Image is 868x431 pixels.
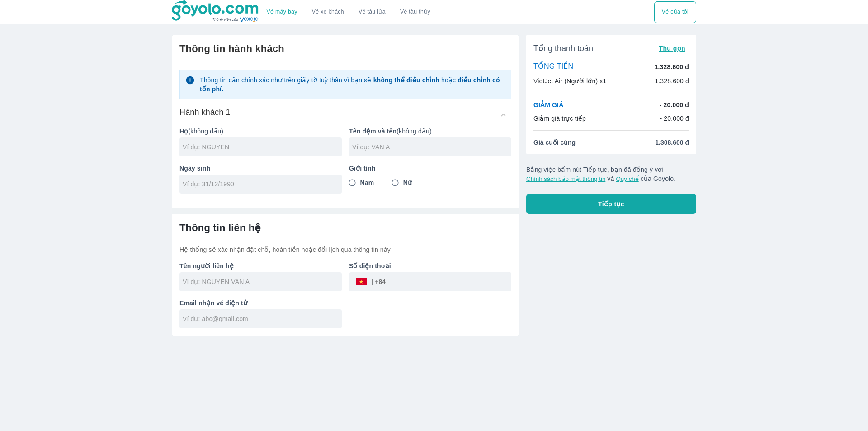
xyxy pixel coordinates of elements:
strong: không thể điều chỉnh [373,76,439,84]
h6: Thông tin hành khách [179,43,511,55]
span: 1.308.600 đ [655,138,689,147]
b: Email nhận vé điện tử [179,299,247,307]
p: Giảm giá trực tiếp [533,114,586,123]
button: Vé của tôi [654,1,696,23]
p: 1.328.600 đ [655,62,689,71]
span: Thu gọn [659,45,685,52]
span: Nam [360,178,374,187]
span: Giá cuối cùng [533,138,576,147]
input: Ví dụ: 31/12/1990 [183,180,333,189]
button: Chính sách bảo mật thông tin [526,175,605,182]
input: Ví dụ: VAN A [352,142,511,152]
p: (không dấu) [349,127,511,136]
p: - 20.000 đ [660,114,689,123]
h6: Thông tin liên hệ [179,222,511,234]
p: Bằng việc bấm nút Tiếp tục, bạn đã đồng ý với và của Goyolo. [526,165,696,183]
b: Tên đệm và tên [349,128,396,135]
p: VietJet Air (Người lớn) x1 [533,76,606,85]
button: Thu gọn [655,42,689,55]
p: - 20.000 đ [660,100,689,109]
p: (không dấu) [179,127,342,136]
span: Tiếp tục [598,199,624,208]
span: Nữ [403,178,412,187]
p: Giới tính [349,164,511,173]
button: Quy chế [616,175,638,182]
input: Ví dụ: NGUYEN [183,142,342,152]
p: Hệ thống sẽ xác nhận đặt chỗ, hoàn tiền hoặc đổi lịch qua thông tin này [179,245,511,254]
button: Tiếp tục [526,194,696,214]
button: Vé tàu thủy [393,1,438,23]
p: Ngày sinh [179,164,342,173]
b: Tên người liên hệ [179,262,234,270]
input: Ví dụ: NGUYEN VAN A [183,277,342,286]
a: Vé máy bay [267,9,297,15]
a: Vé tàu lửa [351,1,393,23]
b: Họ [179,128,188,135]
input: Ví dụ: abc@gmail.com [183,314,342,323]
div: choose transportation mode [654,1,696,23]
div: choose transportation mode [259,1,438,23]
p: 1.328.600 đ [655,76,689,85]
h6: Hành khách 1 [179,107,231,118]
p: Thông tin cần chính xác như trên giấy tờ tuỳ thân vì bạn sẽ hoặc [200,76,505,94]
p: GIẢM GIÁ [533,100,563,109]
b: Số điện thoại [349,262,391,270]
a: Vé xe khách [312,9,344,15]
span: Tổng thanh toán [533,43,593,54]
p: TỔNG TIỀN [533,62,573,72]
